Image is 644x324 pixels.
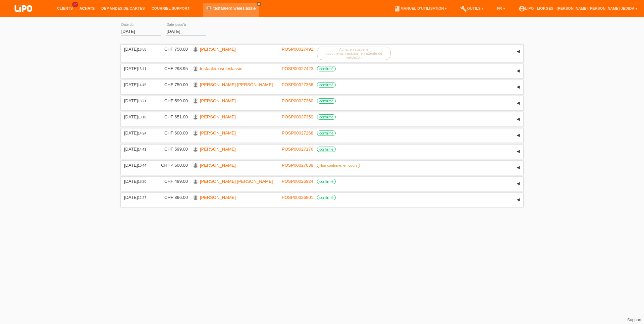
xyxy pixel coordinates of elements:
[138,196,146,200] span: 12:27
[156,114,188,119] div: CHF 651.00
[138,164,146,167] span: 10:44
[515,6,641,10] a: account_circleLIPO - Morges - [PERSON_NAME] [PERSON_NAME]-Jedida ▾
[494,6,508,10] a: FR ▾
[282,195,313,200] a: POSP00026901
[282,163,313,168] a: POSP00027039
[200,163,236,168] a: [PERSON_NAME]
[282,98,313,103] a: POSP00027360
[156,130,188,136] div: CHF 600.00
[317,47,391,60] label: Achat en suspens documents transmis, en attente de validation
[156,66,188,71] div: CHF 298.95
[156,163,188,168] div: CHF 4'600.00
[513,66,523,76] div: étendre/coller
[138,83,146,87] span: 14:45
[156,195,188,200] div: CHF 896.00
[156,179,188,184] div: CHF 499.00
[627,318,641,322] a: Support
[513,82,523,92] div: étendre/coller
[317,82,336,88] label: confirmé
[76,6,98,10] a: Achats
[200,179,273,184] a: [PERSON_NAME] [PERSON_NAME]
[200,47,236,52] a: [PERSON_NAME]
[54,6,76,10] a: Clients
[513,47,523,57] div: étendre/coller
[282,82,313,87] a: POSP00027368
[200,195,236,200] a: [PERSON_NAME]
[200,147,236,152] a: [PERSON_NAME]
[390,6,450,10] a: bookManuel d’utilisation ▾
[282,147,313,152] a: POSP00027176
[124,147,151,152] div: [DATE]
[513,98,523,108] div: étendre/coller
[124,114,151,119] div: [DATE]
[519,5,525,12] i: account_circle
[282,66,313,71] a: POSP00027423
[513,179,523,189] div: étendre/coller
[124,195,151,200] div: [DATE]
[138,67,146,71] span: 16:41
[513,147,523,157] div: étendre/coller
[513,130,523,141] div: étendre/coller
[156,147,188,152] div: CHF 599.00
[124,179,151,184] div: [DATE]
[124,47,151,52] div: [DATE]
[282,130,313,136] a: POSP00027268
[200,98,236,103] a: [PERSON_NAME]
[513,114,523,124] div: étendre/coller
[317,114,336,120] label: confirmé
[138,180,146,183] span: 18:20
[213,6,256,11] a: tesfaalem weleslassie
[317,98,336,104] label: confirmé
[317,66,336,71] label: confirmé
[156,82,188,87] div: CHF 750.00
[200,130,236,136] a: [PERSON_NAME]
[317,195,336,200] label: confirmé
[200,66,242,71] a: tesfaalem weleslassie
[282,114,313,119] a: POSP00027359
[7,14,40,19] a: LIPO pay
[394,5,400,12] i: book
[460,5,467,12] i: build
[317,147,336,152] label: confirmé
[124,82,151,87] div: [DATE]
[513,163,523,173] div: étendre/coller
[257,2,261,6] i: close
[257,2,261,6] a: close
[200,114,236,119] a: [PERSON_NAME]
[124,163,151,168] div: [DATE]
[282,179,313,184] a: POSP00026924
[148,6,193,10] a: Courriel Support
[156,47,188,52] div: CHF 750.00
[457,6,487,10] a: buildOutils ▾
[317,163,360,168] label: Non confirmé, en cours
[138,148,146,151] span: 14:41
[138,131,146,135] span: 14:24
[124,66,151,71] div: [DATE]
[138,115,146,119] span: 13:18
[317,179,336,184] label: confirmé
[138,48,146,51] span: 16:58
[72,2,78,7] span: 17
[138,99,146,103] span: 13:21
[124,98,151,103] div: [DATE]
[124,130,151,136] div: [DATE]
[282,47,313,52] a: POSP00027492
[156,98,188,103] div: CHF 599.00
[200,82,273,87] a: [PERSON_NAME] [PERSON_NAME]
[317,130,336,136] label: confirmé
[513,195,523,205] div: étendre/coller
[98,6,148,10] a: Demandes de cartes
